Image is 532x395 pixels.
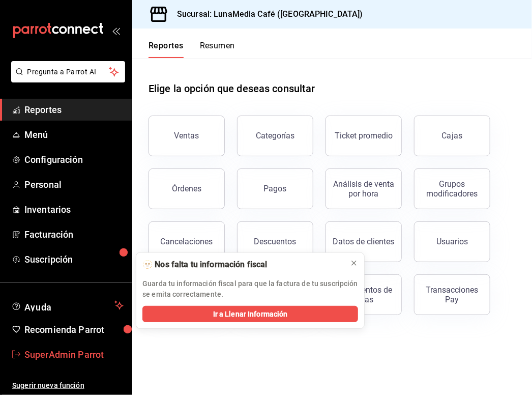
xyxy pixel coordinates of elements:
[213,309,288,320] span: Ir a Llenar Información
[24,128,124,142] span: Menú
[237,168,313,209] button: Pagos
[24,153,124,166] span: Configuración
[414,116,490,156] a: Cajas
[161,237,213,246] div: Cancelaciones
[27,67,109,77] span: Pregunta a Parrot AI
[24,103,124,117] span: Reportes
[149,116,225,156] button: Ventas
[24,228,124,241] span: Facturación
[264,184,287,193] div: Pagos
[142,278,358,300] p: Guarda tu información fiscal para que la factura de tu suscripción se emita correctamente.
[149,41,184,58] button: Reportes
[142,259,342,270] div: 🫥 Nos falta tu información fiscal
[142,306,358,322] button: Ir a Llenar Información
[24,252,124,266] span: Suscripción
[326,168,402,209] button: Análisis de venta por hora
[24,348,124,361] span: SuperAdmin Parrot
[169,8,363,20] h3: Sucursal: LunaMedia Café ([GEOGRAPHIC_DATA])
[442,130,463,142] div: Cajas
[149,81,315,96] h1: Elige la opción que deseas consultar
[326,116,402,156] button: Ticket promedio
[149,168,225,209] button: Órdenes
[149,221,225,262] button: Cancelaciones
[24,299,110,312] span: Ayuda
[332,179,395,199] div: Análisis de venta por hora
[414,221,490,262] button: Usuarios
[335,131,393,140] div: Ticket promedio
[11,61,125,82] button: Pregunta a Parrot AI
[12,380,124,391] span: Sugerir nueva función
[414,274,490,315] button: Transacciones Pay
[200,41,235,58] button: Resumen
[24,178,124,191] span: Personal
[254,237,297,246] div: Descuentos
[24,203,124,216] span: Inventarios
[414,168,490,209] button: Grupos modificadores
[7,74,125,84] a: Pregunta a Parrot AI
[436,237,468,246] div: Usuarios
[237,116,313,156] button: Categorías
[174,131,199,140] div: Ventas
[172,184,201,193] div: Órdenes
[333,237,395,246] div: Datos de clientes
[421,285,484,304] div: Transacciones Pay
[326,221,402,262] button: Datos de clientes
[256,131,294,140] div: Categorías
[112,26,120,35] button: open_drawer_menu
[421,179,484,199] div: Grupos modificadores
[24,323,124,336] span: Recomienda Parrot
[237,221,313,262] button: Descuentos
[149,41,235,58] div: navigation tabs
